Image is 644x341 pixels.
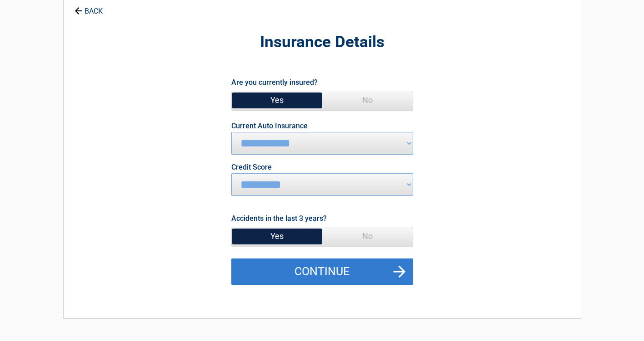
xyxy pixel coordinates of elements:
button: Continue [231,258,413,285]
span: No [322,91,413,109]
span: Yes [232,227,322,245]
label: Are you currently insured? [231,76,318,88]
span: Yes [232,91,322,109]
label: Current Auto Insurance [231,122,308,130]
label: Credit Score [231,164,272,171]
h2: Insurance Details [114,32,531,53]
span: No [322,227,413,245]
label: Accidents in the last 3 years? [231,212,327,224]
